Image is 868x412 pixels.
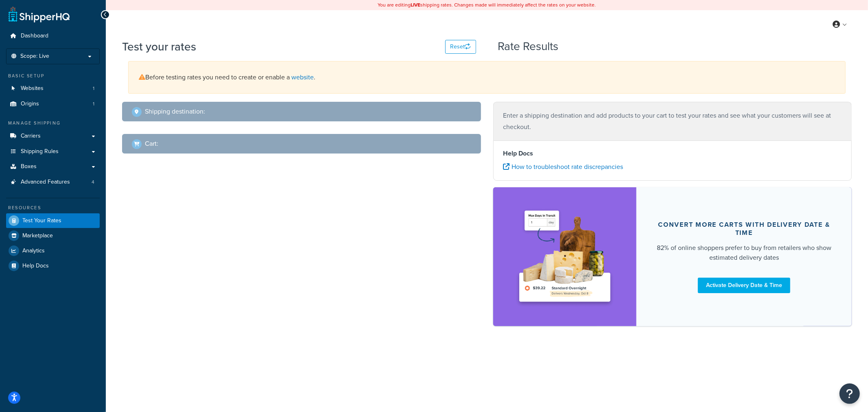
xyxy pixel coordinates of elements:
span: Test Your Rates [22,217,61,224]
h2: Rate Results [498,40,558,53]
span: 4 [92,179,94,186]
li: Advanced Features [6,175,100,190]
b: LIVE [411,1,421,9]
div: Convert more carts with delivery date & time [656,221,832,237]
div: Manage Shipping [6,120,100,127]
span: Analytics [22,248,45,254]
h2: Shipping destination : [145,108,205,115]
li: Origins [6,96,100,112]
a: Analytics [6,243,100,258]
a: Marketplace [6,228,100,243]
div: Resources [6,204,100,211]
h4: Help Docs [503,149,842,158]
a: Help Docs [6,259,100,273]
span: Shipping Rules [21,148,59,155]
p: Enter a shipping destination and add products to your cart to test your rates and see what your c... [503,110,842,133]
h1: Test your rates [122,39,196,55]
span: Boxes [21,163,37,170]
span: 1 [93,101,94,107]
span: Advanced Features [21,179,70,186]
a: Activate Delivery Date & Time [698,278,790,293]
button: Open Resource Center [840,384,860,404]
button: Reset [445,40,476,54]
a: Shipping Rules [6,144,100,159]
div: 82% of online shoppers prefer to buy from retailers who show estimated delivery dates [656,243,832,263]
a: Boxes [6,159,100,174]
img: feature-image-ddt-36eae7f7280da8017bfb280eaccd9c446f90b1fe08728e4019434db127062ab4.png [514,199,616,314]
a: How to troubleshoot rate discrepancies [503,162,623,171]
a: website [291,72,314,82]
li: Websites [6,81,100,96]
a: Origins1 [6,96,100,112]
div: Before testing rates you need to create or enable a . [128,61,846,94]
a: Carriers [6,129,100,144]
h2: Cart : [145,140,158,147]
span: Websites [21,85,44,92]
span: 1 [93,85,94,92]
a: Advanced Features4 [6,175,100,190]
span: Scope: Live [20,53,49,60]
span: Marketplace [22,232,53,239]
span: Origins [21,101,39,107]
a: Test Your Rates [6,213,100,228]
span: Help Docs [22,263,49,270]
a: Dashboard [6,28,100,44]
a: Websites1 [6,81,100,96]
span: Carriers [21,133,41,140]
div: Basic Setup [6,72,100,79]
span: Dashboard [21,33,48,39]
